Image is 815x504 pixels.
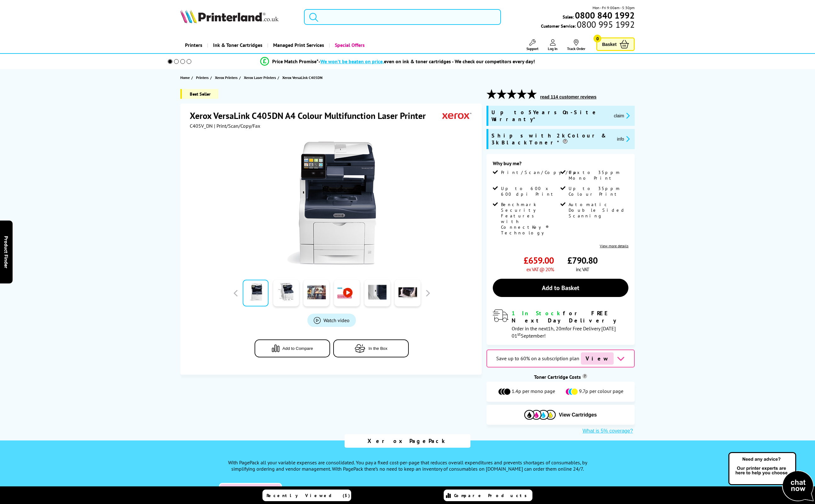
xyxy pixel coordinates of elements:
button: promo-description [612,112,632,119]
a: Track Order [567,39,585,51]
span: Up to 35ppm Mono Print [569,170,627,181]
a: View more details [600,244,628,248]
a: Printers [180,37,207,53]
span: C405V_DN [190,123,213,129]
span: Customer Service: [541,21,635,29]
span: Best Seller [180,89,218,99]
span: Up to 35ppm Colour Print [569,186,627,197]
span: Price Match Promise* [272,58,318,64]
span: Printers [196,74,209,81]
a: Product_All_Videos [307,314,356,327]
span: Product Finder [3,236,9,268]
span: Xerox Laser Printers [244,74,276,81]
div: Toner Cartridge Costs [486,374,635,380]
div: With PagePack all your variable expenses are consolidated. You pay a fixed cost-per-page that red... [225,459,590,472]
img: Open Live Chat window [727,451,815,503]
span: Recently Viewed (5) [267,493,350,498]
span: inc VAT [576,266,589,272]
span: £790.80 [567,255,598,266]
span: | Print/Scan/Copy/Fax [214,123,260,129]
span: In the Box [368,346,387,351]
span: 9.7p per colour page [579,388,623,395]
span: Basket [602,40,616,48]
div: modal_delivery [493,310,629,339]
span: Xerox Printers [215,74,238,81]
sup: Cost per page [582,374,587,378]
span: ex VAT @ 20% [526,266,554,272]
button: View Cartridges [491,410,630,420]
a: Add to Basket [493,279,629,297]
a: Basket 0 [596,37,635,51]
a: Compare Products [444,490,532,501]
a: 0800 840 1992 [574,12,635,18]
b: 0800 840 1992 [575,9,635,21]
span: View [581,352,614,365]
span: Mon - Fri 9:00am - 5:30pm [593,5,635,11]
img: Xerox [442,110,471,121]
button: What is 5% coverage? [581,428,635,434]
span: Order in the next for Free Delivery [DATE] 01 September! [512,325,616,339]
a: Managed Print Services [267,37,329,53]
a: Xerox Laser Printers [244,74,278,81]
a: Recently Viewed (5) [262,490,351,501]
span: Log In [548,46,558,51]
span: Compare Products [454,493,530,498]
span: 0 [593,35,601,42]
button: promo-description [615,135,632,143]
span: 0800 995 1992 [576,21,635,27]
a: Home [180,74,191,81]
span: Save up to 60% on a subscription plan [496,355,579,361]
span: Ships with 2k Colour & 3k Black Toner* [492,132,612,146]
span: £659.00 [524,255,554,266]
h1: Xerox VersaLink C405DN A4 Colour Multifunction Laser Printer [190,110,432,121]
div: Why buy me? [493,160,629,170]
span: Automatic Double Sided Scanning [569,202,627,219]
div: - even on ink & toner cartridges - We check our competitors every day! [318,58,535,64]
li: modal_Promise [159,56,636,67]
a: Log In [548,39,558,51]
span: Home [180,74,190,81]
a: Printerland Logo [180,9,296,25]
span: Up to 600 x 600 dpi Print [501,186,559,197]
a: Xerox Printers [215,74,239,81]
span: Sales: [563,14,574,20]
span: Up to 5 Years On-Site Warranty* [492,109,609,123]
span: We won’t be beaten on price, [320,58,384,64]
span: Watch video [323,317,350,323]
button: In the Box [333,339,409,357]
span: Support [526,46,538,51]
a: Support [526,39,538,51]
a: Printers [196,74,210,81]
span: View Cartridges [559,412,597,418]
span: Print/Scan/Copy/Fax [501,170,582,175]
span: Ink & Toner Cartridges [213,37,262,53]
div: for FREE Next Day Delivery [512,310,629,324]
a: Special Offers [329,37,369,53]
span: Add to Compare [283,346,313,351]
span: Xerox VersaLink C405DN [282,75,323,80]
span: 1 In Stock [512,310,563,317]
sup: st [517,331,521,337]
img: Printerland Logo [180,9,278,23]
span: Benchmark Security Features with ConnectKey® Technology [501,202,559,236]
img: Cartridges [524,410,556,420]
div: Xerox PagePack [345,434,470,448]
span: 1.4p per mono page [512,388,555,395]
a: Ink & Toner Cartridges [207,37,267,53]
button: Add to Compare [255,339,330,357]
button: read 114 customer reviews [538,94,599,100]
img: Xerox VersaLink C405DN [270,142,393,265]
span: 1h, 20m [548,325,565,332]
